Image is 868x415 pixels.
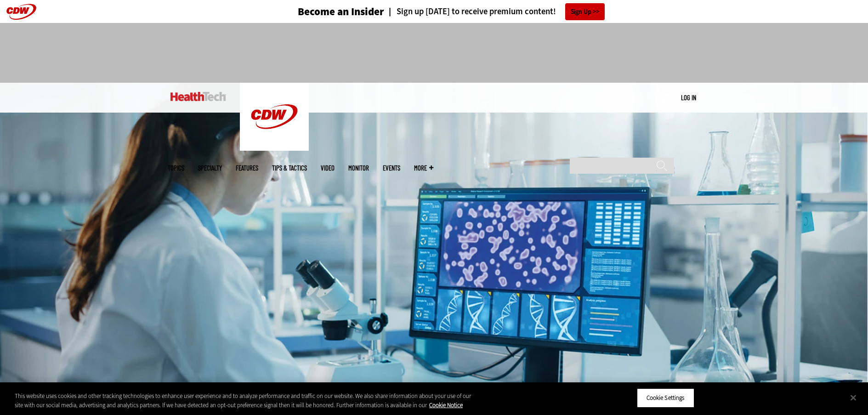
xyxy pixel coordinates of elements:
img: Home [240,83,309,151]
div: This website uses cookies and other tracking technologies to enhance user experience and to analy... [15,392,477,409]
a: Sign Up [565,3,605,20]
button: Close [843,387,863,408]
button: Cookie Settings [637,388,694,408]
a: More information about your privacy [429,401,463,409]
img: Home [170,92,226,101]
span: More [414,165,433,171]
div: User menu [681,93,696,102]
a: Become an Insider [263,6,384,17]
a: MonITor [348,165,369,171]
iframe: advertisement [267,32,601,74]
a: Tips & Tactics [272,165,307,171]
a: Features [236,165,258,171]
a: Events [383,165,400,171]
a: Sign up [DATE] to receive premium content! [384,7,556,16]
a: Log in [681,93,696,102]
span: Topics [168,165,184,171]
h3: Become an Insider [298,6,384,17]
a: Video [321,165,335,171]
span: Specialty [198,165,222,171]
a: CDW [240,143,309,153]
